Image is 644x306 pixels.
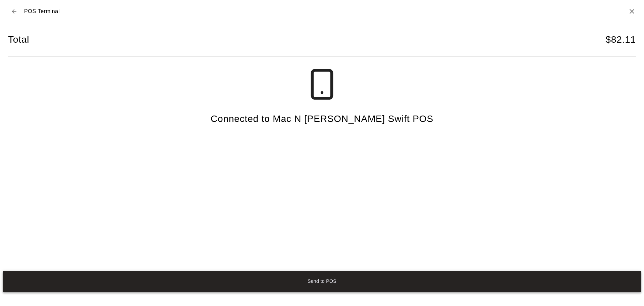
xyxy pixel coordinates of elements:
button: Back to checkout [8,5,20,17]
div: POS Terminal [8,5,60,17]
button: Close [628,7,636,15]
button: Send to POS [3,271,641,292]
h4: $ 82.11 [605,34,636,46]
h4: Connected to Mac N [PERSON_NAME] Swift POS [211,113,433,125]
h4: Total [8,34,29,46]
